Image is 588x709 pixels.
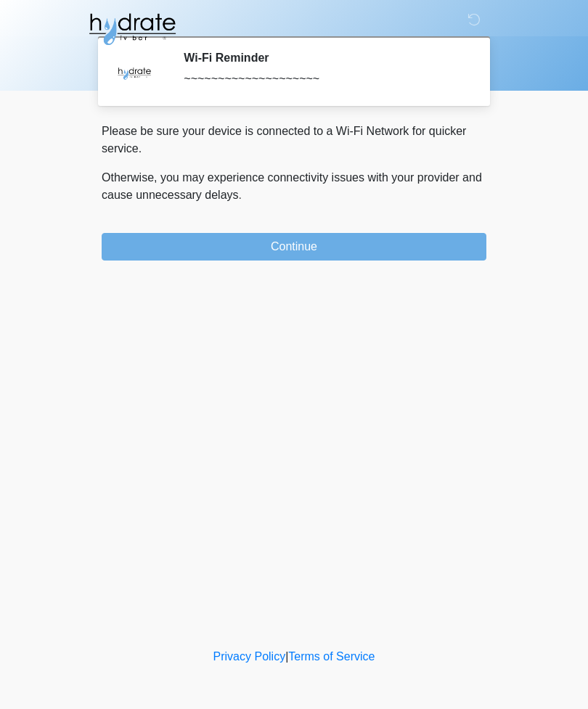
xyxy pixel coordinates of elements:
img: Hydrate IV Bar - Fort Collins Logo [87,11,177,47]
a: Privacy Policy [213,650,286,663]
div: ~~~~~~~~~~~~~~~~~~~~ [184,70,465,88]
a: | [285,650,288,663]
p: Please be sure your device is connected to a Wi-Fi Network for quicker service. [102,123,486,157]
p: Otherwise, you may experience connectivity issues with your provider and cause unnecessary delays [102,169,486,204]
button: Continue [102,233,486,261]
a: Terms of Service [288,650,375,663]
img: Agent Avatar [113,51,156,94]
span: . [239,189,242,201]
